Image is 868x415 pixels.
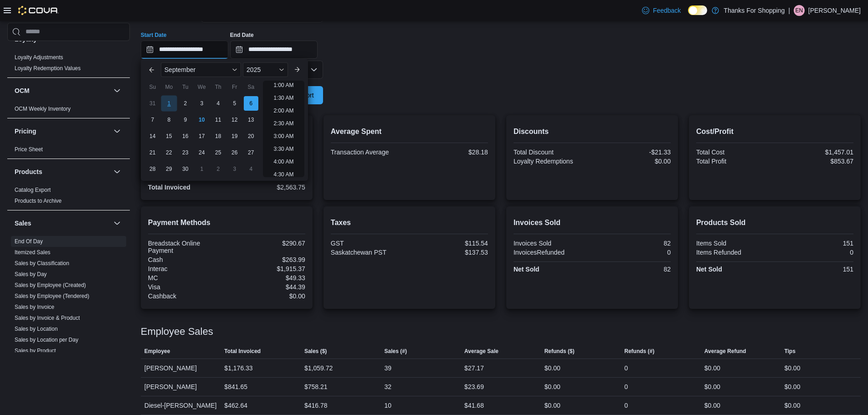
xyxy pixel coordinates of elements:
div: $137.53 [411,249,488,256]
a: Sales by Employee (Tendered) [15,293,89,299]
h3: Products [15,167,42,176]
div: day-27 [244,145,258,160]
span: EN [796,5,803,16]
div: $0.00 [544,363,560,374]
span: Sales by Employee (Tendered) [15,292,89,300]
div: Total Discount [514,149,591,156]
a: Products to Archive [15,198,62,204]
div: day-26 [227,145,242,160]
h2: Cost/Profit [696,126,853,137]
div: Sales [7,236,130,393]
div: day-31 [145,96,160,111]
button: Sales [112,218,123,229]
h2: Products Sold [696,217,853,228]
a: Sales by Day [15,271,47,277]
div: $853.67 [776,158,853,165]
a: Sales by Location per Day [15,337,78,343]
div: 151 [776,266,853,273]
h2: Payment Methods [148,217,305,228]
div: Saskatchewan PST [331,249,408,256]
div: day-9 [178,113,193,127]
div: 151 [776,240,853,247]
a: Sales by Classification [15,260,69,266]
h3: Pricing [15,127,36,136]
div: Button. Open the month selector. September is currently selected. [161,62,241,77]
a: Loyalty Redemption Values [15,65,81,72]
span: Total Invoiced [224,348,261,355]
div: Items Sold [696,240,773,247]
div: Su [145,80,160,94]
div: Cashback [148,292,225,300]
button: OCM [15,86,110,95]
p: | [788,5,790,16]
li: 3:30 AM [270,143,297,154]
div: day-15 [162,129,176,143]
p: Thanks For Shopping [724,5,785,16]
div: day-20 [244,129,258,143]
button: Open list of options [310,66,318,73]
span: Employee [144,348,170,355]
div: day-30 [178,162,193,176]
div: day-21 [145,145,160,160]
button: Pricing [15,127,110,136]
span: Sales ($) [304,348,327,355]
div: day-8 [162,113,176,127]
div: $27.17 [464,363,484,374]
li: 2:30 AM [270,118,297,129]
button: OCM [112,85,123,96]
li: 2:00 AM [270,105,297,116]
span: Sales by Invoice & Product [15,314,80,322]
div: 32 [385,381,392,392]
div: day-12 [227,113,242,127]
div: day-3 [227,162,242,176]
div: $0.00 [784,400,800,411]
span: Sales by Location [15,325,58,333]
button: Loyalty [112,34,123,45]
div: day-2 [211,162,226,176]
div: Pricing [7,144,130,159]
strong: Total Invoiced [148,184,190,191]
div: Total Cost [696,149,773,156]
span: Refunds (#) [624,348,654,355]
div: day-3 [195,96,209,111]
div: $758.21 [304,381,328,392]
h2: Discounts [514,126,671,137]
div: day-4 [211,96,226,111]
p: [PERSON_NAME] [808,5,861,16]
a: Catalog Export [15,187,51,193]
div: 10 [385,400,392,411]
div: Th [211,80,226,94]
div: Invoices Sold [514,240,591,247]
div: day-18 [211,129,226,143]
h2: Taxes [331,217,488,228]
div: OCM [7,103,130,118]
div: InvoicesRefunded [514,249,591,256]
a: Sales by Product [15,348,56,354]
div: day-29 [162,162,176,176]
div: We [195,80,209,94]
button: Products [112,166,123,177]
div: $0.00 [544,400,560,411]
span: Sales by Classification [15,260,69,267]
span: OCM Weekly Inventory [15,105,71,113]
div: Breadstack Online Payment [148,240,225,254]
div: day-28 [145,162,160,176]
span: Sales by Location per Day [15,336,78,343]
div: 82 [594,240,671,247]
li: 4:30 AM [270,169,297,180]
div: Loyalty Redemptions [514,158,591,165]
div: -$21.33 [594,149,671,156]
div: [PERSON_NAME] [141,359,221,377]
div: Products [7,184,130,210]
div: Interac [148,265,225,272]
div: day-24 [195,145,209,160]
div: Fr [227,80,242,94]
label: End Date [230,31,254,39]
div: day-1 [195,162,209,176]
div: 0 [624,381,628,392]
div: GST [331,240,408,247]
span: Refunds ($) [544,348,575,355]
div: Transaction Average [331,149,408,156]
h3: Employee Sales [141,326,213,337]
div: $0.00 [228,292,305,300]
